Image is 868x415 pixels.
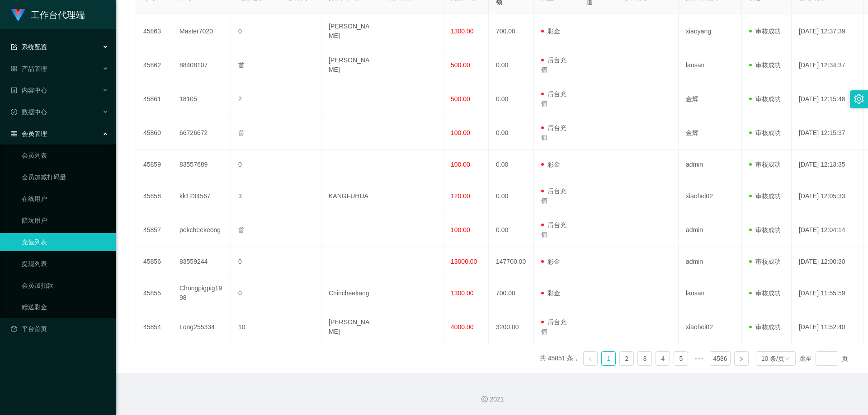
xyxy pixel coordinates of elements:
a: 提现列表 [22,255,108,273]
a: 图标: dashboard平台首页 [11,320,108,338]
td: admin [679,213,742,247]
li: 1 [601,351,616,366]
td: 45861 [136,82,172,116]
span: 500.00 [451,61,470,69]
td: KANGFUHUA [321,179,380,213]
span: 彩金 [541,161,560,168]
td: 3200.00 [489,310,534,344]
td: 0.00 [489,179,534,213]
span: 数据中心 [11,108,47,116]
td: 45860 [136,116,172,150]
span: 系统配置 [11,43,47,51]
td: 10 [231,310,276,344]
td: 0 [231,276,276,310]
li: 共 45851 条， [540,351,580,366]
td: 88408107 [172,48,231,82]
span: 后台充值 [541,187,566,204]
td: 45854 [136,310,172,344]
a: 1 [602,352,615,365]
td: Master7020 [172,14,231,48]
td: [DATE] 12:05:33 [792,179,864,213]
a: 赠送彩金 [22,298,108,316]
td: 83559244 [172,247,231,276]
span: 彩金 [541,289,560,297]
td: 0.00 [489,82,534,116]
td: 0 [231,150,276,179]
li: 3 [637,351,652,366]
td: 45858 [136,179,172,213]
li: 上一页 [583,351,598,366]
td: 金辉 [679,82,742,116]
td: Long255334 [172,310,231,344]
span: 1300.00 [451,289,474,297]
span: 13000.00 [451,258,477,265]
td: 45855 [136,276,172,310]
td: 700.00 [489,276,534,310]
td: 45857 [136,213,172,247]
td: [DATE] 12:15:48 [792,82,864,116]
a: 工作台代理端 [11,11,85,18]
span: 后台充值 [541,221,566,238]
span: 后台充值 [541,124,566,141]
span: 审核成功 [749,192,781,200]
span: 审核成功 [749,28,781,35]
span: 审核成功 [749,95,781,103]
i: 图标: check-circle-o [11,109,17,115]
td: 45862 [136,48,172,82]
span: 审核成功 [749,289,781,297]
span: 产品管理 [11,65,47,72]
span: 审核成功 [749,258,781,265]
i: 图标: copyright [481,396,488,402]
i: 图标: left [588,356,593,362]
a: 会员加扣款 [22,276,108,294]
td: pekcheekeong [172,213,231,247]
li: 4586 [710,351,730,366]
td: kk1234567 [172,179,231,213]
td: 0.00 [489,150,534,179]
span: 500.00 [451,95,470,103]
td: [DATE] 12:37:39 [792,14,864,48]
span: 100.00 [451,226,470,233]
td: [PERSON_NAME] [321,310,380,344]
a: 会员列表 [22,146,108,164]
td: 83557689 [172,150,231,179]
span: 审核成功 [749,226,781,233]
td: 0.00 [489,48,534,82]
td: 0 [231,14,276,48]
td: admin [679,150,742,179]
td: 2 [231,82,276,116]
td: 首 [231,116,276,150]
td: laosan [679,48,742,82]
span: 后台充值 [541,56,566,73]
img: logo.9652507e.png [11,9,25,22]
td: xiaohei02 [679,179,742,213]
li: 4 [656,351,670,366]
span: 后台充值 [541,318,566,335]
span: 审核成功 [749,129,781,136]
div: 2021 [123,395,861,404]
a: 4 [656,352,670,365]
div: 10 条/页 [761,352,784,365]
td: [DATE] 12:15:37 [792,116,864,150]
td: Chincheekang [321,276,380,310]
td: xiaohei02 [679,310,742,344]
div: 跳至 页 [799,351,848,366]
a: 会员加减打码量 [22,168,108,186]
td: 首 [231,48,276,82]
td: 0.00 [489,213,534,247]
td: [DATE] 12:04:14 [792,213,864,247]
li: 5 [674,351,688,366]
td: 45859 [136,150,172,179]
a: 3 [638,352,651,365]
i: 图标: appstore-o [11,65,17,72]
td: 3 [231,179,276,213]
i: 图标: right [739,356,744,362]
td: 66726672 [172,116,231,150]
span: ••• [692,351,706,366]
span: 1300.00 [451,28,474,35]
a: 5 [674,352,688,365]
td: 18105 [172,82,231,116]
a: 充值列表 [22,233,108,251]
span: 审核成功 [749,323,781,331]
td: 首 [231,213,276,247]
